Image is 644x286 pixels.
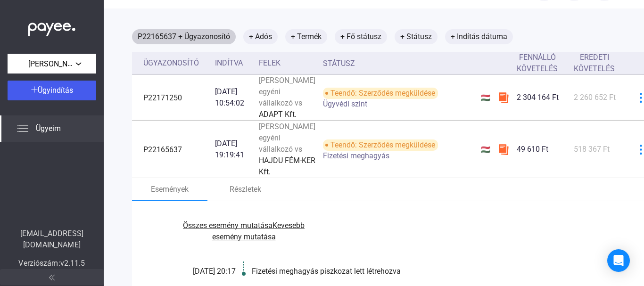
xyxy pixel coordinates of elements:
[143,57,207,69] div: Ügyazonosító
[498,92,509,103] img: szamlazzhu-mini
[517,93,559,102] font: 2 304 164 Ft
[38,86,73,95] font: Ügyindítás
[481,145,490,154] font: 🇭🇺
[18,259,60,268] font: Verziószám:
[517,52,566,74] div: Fennálló követelés
[517,53,558,73] font: Fennálló követelés
[607,249,630,272] div: Intercom Messenger megnyitása
[8,54,96,74] button: [PERSON_NAME] egyéni vállalkozó
[340,32,381,41] font: + Fő státusz
[60,259,85,268] font: v2.11.5
[330,89,435,98] font: Teendő: Szerződés megküldése
[230,185,261,194] font: Részletek
[259,156,315,176] font: HAJDU FÉM-KER Kft.
[498,144,509,155] img: szamlazzhu-mini
[28,59,144,68] font: [PERSON_NAME] egyéni vállalkozó
[20,229,83,249] font: [EMAIL_ADDRESS][DOMAIN_NAME]
[36,124,61,133] font: Ügyeim
[151,185,189,194] font: Események
[574,93,616,102] font: 2 260 652 Ft
[400,32,432,41] font: + Státusz
[574,52,623,74] div: Eredeti követelés
[451,32,507,41] font: + Indítás dátuma
[481,93,490,102] font: 🇭🇺
[17,123,28,134] img: list.svg
[143,93,182,102] font: P22171250
[215,58,243,67] font: Indítva
[143,145,182,154] font: P22165637
[215,87,244,107] font: [DATE] 10:54:02
[183,221,272,230] font: Összes esemény mutatása
[8,81,96,100] button: Ügyindítás
[517,145,548,154] font: 49 610 Ft
[259,58,281,67] font: Felek
[259,122,315,154] font: [PERSON_NAME] egyéni vállalkozó vs
[215,139,244,159] font: [DATE] 19:19:41
[252,267,401,276] font: Fizetési meghagyás piszkozat lett létrehozva
[138,32,176,41] font: P22165637
[323,151,389,160] font: Fizetési meghagyás
[193,267,236,276] font: [DATE] 20:17
[323,99,367,108] font: Ügyvédi szint
[323,59,355,68] font: Státusz
[249,32,272,41] font: + Adós
[28,17,75,37] img: white-payee-white-dot.svg
[259,57,315,69] div: Felek
[215,57,251,69] div: Indítva
[143,58,199,67] font: Ügyazonosító
[330,140,435,149] font: Teendő: Szerződés megküldése
[178,32,230,41] font: + Ügyazonosító
[574,53,615,73] font: Eredeti követelés
[49,275,55,280] img: arrow-double-left-grey.svg
[574,145,610,154] font: 518 367 Ft
[259,110,297,119] font: ADAPT Kft.
[291,32,322,41] font: + Termék
[259,76,315,107] font: [PERSON_NAME] egyéni vállalkozó vs
[31,86,38,93] img: plus-white.svg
